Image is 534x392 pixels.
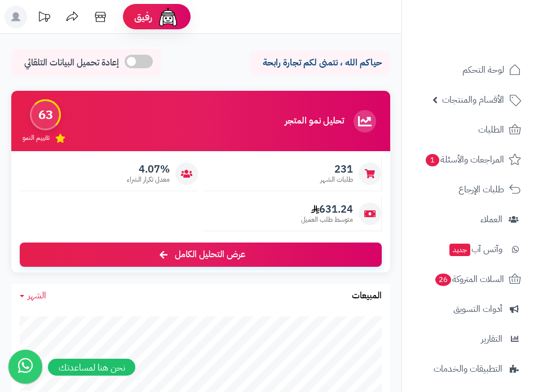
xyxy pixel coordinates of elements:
[434,361,502,377] span: التطبيقات والخدمات
[23,133,50,143] span: تقييم النمو
[453,301,502,317] span: أدوات التسويق
[127,163,170,175] span: 4.07%
[409,116,527,143] a: الطلبات
[28,289,46,302] span: الشهر
[478,122,504,138] span: الطلبات
[409,56,527,83] a: لوحة التحكم
[320,163,353,175] span: 231
[425,152,504,168] span: المراجعات والأسئلة
[20,243,382,267] a: عرض التحليل الكامل
[134,10,152,24] span: رفيق
[409,236,527,263] a: وآتس آبجديد
[301,215,353,224] span: متوسط طلب العميل
[352,291,382,301] h3: المبيعات
[30,6,58,31] a: تحديثات المنصة
[157,6,179,28] img: ai-face.png
[409,296,527,323] a: أدوات التسويق
[258,56,382,69] p: حياكم الله ، نتمنى لكم تجارة رابحة
[481,331,502,347] span: التقارير
[20,289,46,302] a: الشهر
[448,241,502,257] span: وآتس آب
[409,176,527,203] a: طلبات الإرجاع
[409,206,527,233] a: العملاء
[426,154,439,166] span: 1
[320,175,353,184] span: طلبات الشهر
[175,248,245,261] span: عرض التحليل الكامل
[435,274,451,286] span: 26
[409,325,527,353] a: التقارير
[301,203,353,215] span: 631.24
[458,182,504,197] span: طلبات الإرجاع
[409,355,527,382] a: التطبيقات والخدمات
[449,244,470,256] span: جديد
[127,175,170,184] span: معدل تكرار الشراء
[434,271,504,287] span: السلات المتروكة
[480,212,502,227] span: العملاء
[457,32,523,55] img: logo-2.png
[409,146,527,173] a: المراجعات والأسئلة1
[409,266,527,293] a: السلات المتروكة26
[285,116,344,126] h3: تحليل نمو المتجر
[24,56,119,69] span: إعادة تحميل البيانات التلقائي
[462,62,504,78] span: لوحة التحكم
[442,92,504,108] span: الأقسام والمنتجات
